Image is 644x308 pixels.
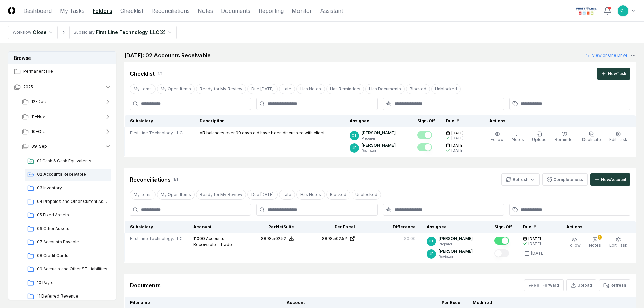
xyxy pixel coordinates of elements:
th: Subsidiary [125,115,195,127]
a: 02 Accounts Receivable [25,169,111,181]
div: Workflow [13,29,31,35]
div: Checklist [130,70,155,78]
span: First Line Technology, LLC [130,130,183,136]
span: 07 Accounts Payable [37,239,109,245]
button: Late [279,84,295,94]
a: View onOne Drive [585,52,628,58]
button: NewAccount [590,173,630,186]
button: CT [617,5,629,17]
div: [DATE] [451,136,464,141]
button: Blocked [326,190,350,200]
span: JE [429,251,433,256]
span: Follow [491,137,504,142]
a: 06 Other Assets [25,223,111,235]
button: Ready for My Review [196,190,246,200]
a: Permanent File [8,64,117,79]
button: Has Notes [296,84,325,94]
span: 11-Nov [31,114,45,120]
div: Account [193,224,233,230]
div: [DATE] [451,148,464,153]
p: Reviewer [439,254,473,259]
button: Has Reminders [326,84,364,94]
span: 03 Inventory [37,185,109,191]
button: My Items [130,84,156,94]
a: Checklist [120,7,143,15]
button: Due Today [247,190,278,200]
th: Assignee [344,115,412,127]
div: 1 / 1 [158,71,162,77]
span: Duplicate [582,137,601,142]
span: 01 Cash & Cash Equivalents [37,158,109,164]
span: 09 Accruals and Other ST Liabilities [37,266,109,272]
span: 08 Credit Cards [37,253,109,259]
div: Subsidiary [74,29,95,35]
span: 09-Sep [31,143,47,149]
button: Duplicate [581,130,602,144]
span: Follow [568,243,581,248]
button: NewTask [597,68,630,80]
a: 01 Cash & Cash Equivalents [25,155,111,167]
p: [PERSON_NAME] [362,142,396,148]
a: Reconciliations [151,7,190,15]
button: 12-Dec [17,94,117,109]
th: Per Excel [300,221,360,233]
span: Notes [512,137,524,142]
span: CT [620,8,626,13]
span: Edit Task [609,243,627,248]
button: Mark complete [417,131,432,139]
div: New Task [608,71,626,77]
button: Refresh [599,279,630,291]
a: 08 Credit Cards [25,250,111,262]
button: 09-Sep [17,139,117,154]
p: Reviewer [362,148,396,153]
th: Per NetSuite [239,221,300,233]
button: Has Notes [296,190,325,200]
span: 10 Payroll [37,280,109,286]
a: Notes [198,7,213,15]
span: 11 Deferred Revenue [37,293,109,299]
div: [DATE] [528,241,541,246]
a: $898,502.52 [305,236,355,242]
button: Mark complete [417,143,432,151]
button: Unblocked [352,190,381,200]
a: 05 Fixed Assets [25,209,111,221]
th: Sign-Off [412,115,440,127]
p: [PERSON_NAME] [439,236,473,242]
span: [DATE] [451,131,464,136]
div: 1 [598,235,602,240]
button: Refresh [501,173,540,186]
button: Mark complete [494,249,509,257]
span: [DATE] [528,236,541,241]
span: 12-Dec [31,99,46,105]
span: Reminder [555,137,574,142]
span: 2025 [23,84,33,90]
button: $898,502.52 [261,236,294,242]
button: Mark complete [494,237,509,245]
span: JE [352,145,356,150]
button: Edit Task [608,130,629,144]
h2: [DATE]: 02 Accounts Receivable [124,51,211,60]
button: Roll Forward [524,279,564,291]
th: Description [194,115,344,127]
button: My Open Items [157,190,195,200]
img: Logo [8,7,15,14]
button: Late [279,190,295,200]
span: Edit Task [609,137,627,142]
button: Blocked [406,84,430,94]
div: Actions [561,224,630,230]
button: Upload [566,279,596,291]
span: Notes [589,243,601,248]
button: 1Notes [588,236,602,250]
div: Actions [484,118,630,124]
a: Folders [93,7,112,15]
h3: Browse [8,52,116,64]
span: 11000 [193,236,205,241]
th: Subsidiary [125,221,188,233]
button: Notes [510,130,525,144]
a: 11 Deferred Revenue [25,290,111,303]
div: $898,502.52 [322,236,347,242]
span: 10-Oct [31,128,45,135]
p: [PERSON_NAME] [362,130,396,136]
a: 07 Accounts Payable [25,236,111,248]
a: Documents [221,7,251,15]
